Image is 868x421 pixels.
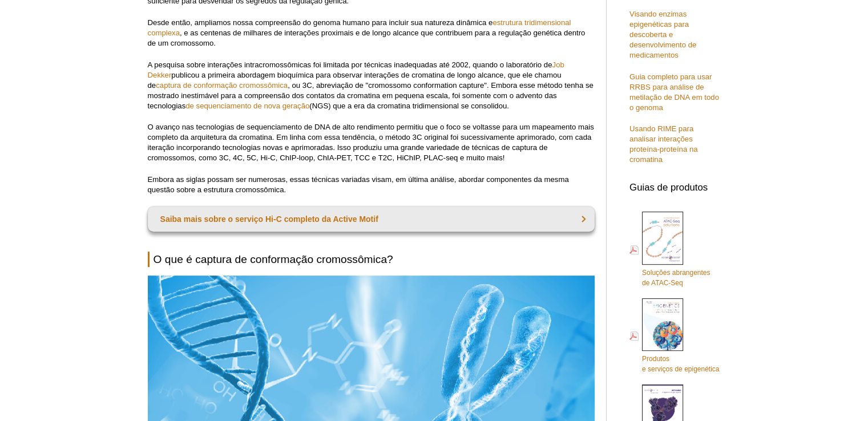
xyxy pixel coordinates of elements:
[148,60,552,69] font: A pesquisa sobre interações intracromossômicas foi limitada por técnicas inadequadas até 2002, qu...
[629,72,719,112] a: Guia completo para usar RRBS para análise de metilação de DNA em todo o genoma
[629,297,719,375] a: Produtose serviços de epigenética
[148,18,493,27] font: Desde então, ampliamos nossa compreensão do genoma humano para incluir sua natureza dinâmica e
[148,18,571,37] a: estrutura tridimensional complexa
[148,29,586,47] font: , e as centenas de milhares de interações proximais e de longo alcance que contribuem para a regu...
[148,81,594,110] font: , ou 3C, abreviação de "cromossomo conformation capture". Embora esse método tenha se mostrado in...
[629,211,710,289] a: Soluções abrangentesde ATAC-Seq
[629,182,708,193] font: Guias de produtos
[642,355,669,363] font: Produtos
[642,279,683,287] font: de ATAC-Seq
[148,71,562,90] font: publicou a primeira abordagem bioquímica para observar interações de cromatina de longo alcance, ...
[642,269,710,277] font: Soluções abrangentes
[185,102,309,110] a: de sequenciamento de nova geração
[148,123,594,162] font: O avanço nas tecnologias de sequenciamento de DNA de alto rendimento permitiu que o foco se volta...
[156,81,288,90] a: captura de conformação cromossômica
[148,175,569,194] font: Embora as siglas possam ser numerosas, essas técnicas variadas visam, em última análise, abordar ...
[629,10,696,59] a: Visando enzimas epigenéticas para descoberta e desenvolvimento de medicamentos
[148,207,595,232] a: Saiba mais sobre o serviço Hi-C completo da Active Motif
[148,60,564,79] a: Job Dekker
[160,214,378,224] font: Saiba mais sobre o serviço Hi-C completo da Active Motif
[629,124,698,164] a: Usando RIME para analisar interações proteína-proteína na cromatina
[642,365,719,373] font: e serviços de epigenética
[642,212,683,265] img: Soluções abrangentes de ATAC-Seq
[642,298,683,351] img: Epi_brochura_140604_capa_web_70x200
[154,253,393,265] font: O que é captura de conformação cromossômica?
[309,102,509,110] font: (NGS) que a era da cromatina tridimensional se consolidou.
